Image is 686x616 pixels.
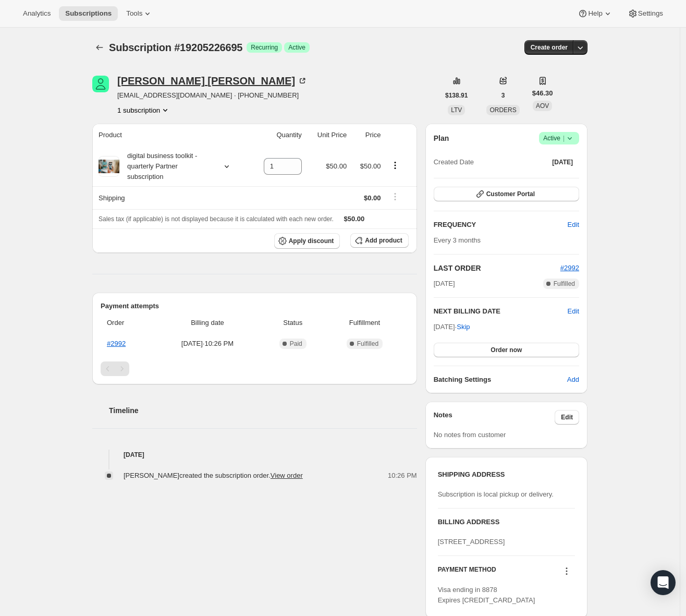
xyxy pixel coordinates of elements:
span: Sales tax (if applicable) is not displayed because it is calculated with each new order. [99,215,334,223]
button: Subscriptions [59,6,118,21]
span: [STREET_ADDRESS] [438,538,505,546]
button: [DATE] [546,155,579,170]
span: Order now [491,346,522,354]
span: Add product [365,236,402,245]
th: Unit Price [305,124,350,147]
span: Active [288,43,305,52]
th: Product [92,124,249,147]
span: Edit [568,220,579,230]
span: LTV [451,106,462,114]
span: Apply discount [289,237,334,245]
a: #2992 [107,340,126,347]
a: #2992 [560,264,579,272]
h2: Plan [434,133,449,143]
button: Analytics [17,6,57,21]
div: digital business toolkit - quarterly Partner subscription [119,151,213,182]
button: $138.91 [439,88,474,103]
button: Tools [120,6,159,21]
button: Create order [524,40,574,55]
span: [DATE] · 10:26 PM [156,339,259,349]
h3: PAYMENT METHOD [438,565,496,579]
span: Paid [290,340,302,348]
nav: Pagination [101,361,409,376]
h2: LAST ORDER [434,263,560,273]
span: Create order [531,43,568,52]
span: | [563,134,565,142]
h3: Notes [434,410,555,425]
span: Add [567,375,579,385]
span: $138.91 [445,91,468,100]
span: Active [543,133,575,143]
span: $0.00 [364,194,381,202]
div: Open Intercom Messenger [651,570,676,595]
button: Shipping actions [387,191,403,202]
button: Add [561,371,585,388]
h2: FREQUENCY [434,220,568,230]
span: [DATE] · [434,323,470,331]
span: Every 3 months [434,236,481,244]
span: Edit [561,413,573,421]
span: Fulfilled [357,340,378,348]
span: Subscription #19205226695 [109,42,242,53]
span: Help [588,9,602,18]
th: Order [101,311,153,334]
button: Customer Portal [434,187,579,201]
span: Customer Portal [486,190,535,198]
h3: BILLING ADDRESS [438,517,575,527]
span: Created Date [434,157,474,167]
h2: Payment attempts [101,301,409,311]
span: Billing date [156,318,259,328]
button: Settings [621,6,669,21]
span: Skip [457,322,470,332]
span: [DATE] [434,279,455,289]
th: Quantity [249,124,305,147]
h2: NEXT BILLING DATE [434,306,568,317]
button: Skip [450,319,476,335]
button: #2992 [560,263,579,273]
th: Price [350,124,384,147]
span: $50.00 [360,162,381,170]
a: View order [271,472,303,479]
button: Subscriptions [92,40,107,55]
span: $50.00 [344,215,365,223]
span: AOV [536,102,549,110]
button: Edit [568,306,579,317]
span: 10:26 PM [388,470,417,481]
button: Order now [434,343,579,357]
span: 3 [501,91,505,100]
button: Product actions [387,160,403,171]
h4: [DATE] [92,450,417,460]
span: Status [265,318,321,328]
button: Product actions [117,105,170,115]
span: Analytics [23,9,51,18]
button: Edit [555,410,579,425]
span: Visa ending in 8878 Expires [CREDIT_CARD_DATA] [438,586,535,604]
span: [DATE] [552,158,573,166]
button: Help [571,6,619,21]
span: [PERSON_NAME] created the subscription order. [124,472,303,479]
span: Subscriptions [65,9,112,18]
span: Leigh Newman [92,76,109,92]
button: 3 [495,88,511,103]
th: Shipping [92,186,249,209]
span: $50.00 [326,162,347,170]
span: Subscription is local pickup or delivery. [438,490,554,498]
span: Fulfilled [554,280,575,288]
h6: Batching Settings [434,375,567,385]
h2: Timeline [109,405,417,416]
h3: SHIPPING ADDRESS [438,469,575,480]
button: Add product [350,233,408,248]
span: [EMAIL_ADDRESS][DOMAIN_NAME] · [PHONE_NUMBER] [117,90,308,101]
span: Tools [126,9,142,18]
span: Fulfillment [327,318,402,328]
span: $46.30 [532,88,553,99]
span: No notes from customer [434,431,506,439]
span: ORDERS [489,106,516,114]
span: Recurring [251,43,278,52]
button: Edit [561,216,585,233]
div: [PERSON_NAME] [PERSON_NAME] [117,76,308,86]
button: Apply discount [274,233,340,249]
span: Settings [638,9,663,18]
